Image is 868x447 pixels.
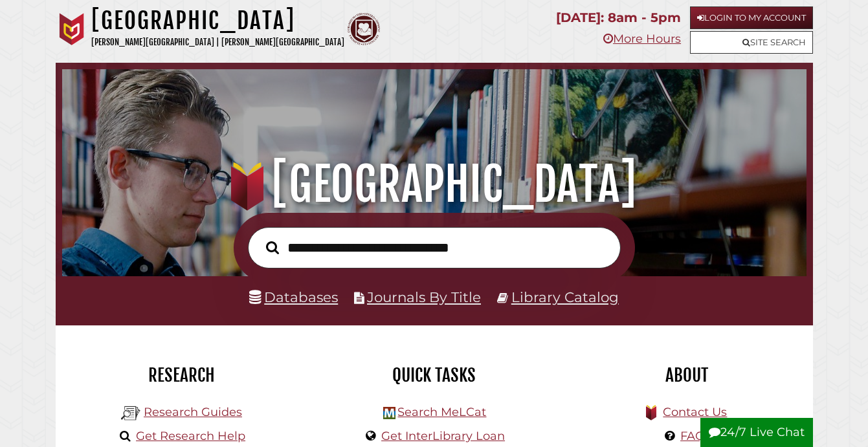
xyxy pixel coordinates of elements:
[383,407,395,419] img: Hekman Library Logo
[690,31,813,54] a: Site Search
[690,6,813,29] a: Login to My Account
[249,289,338,305] a: Databases
[65,364,298,386] h2: Research
[680,429,711,443] a: FAQs
[511,289,619,305] a: Library Catalog
[91,35,344,50] p: [PERSON_NAME][GEOGRAPHIC_DATA] | [PERSON_NAME][GEOGRAPHIC_DATA]
[348,13,380,45] img: Calvin Theological Seminary
[556,6,681,29] p: [DATE]: 8am - 5pm
[570,364,803,386] h2: About
[367,289,481,305] a: Journals By Title
[603,32,681,46] a: More Hours
[260,237,285,257] button: Search
[663,405,727,419] a: Contact Us
[397,405,486,419] a: Search MeLCat
[56,13,88,45] img: Calvin University
[136,429,245,443] a: Get Research Help
[121,404,140,423] img: Hekman Library Logo
[381,429,505,443] a: Get InterLibrary Loan
[318,364,551,386] h2: Quick Tasks
[144,405,242,419] a: Research Guides
[75,156,794,213] h1: [GEOGRAPHIC_DATA]
[266,241,279,254] i: Search
[91,6,344,35] h1: [GEOGRAPHIC_DATA]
